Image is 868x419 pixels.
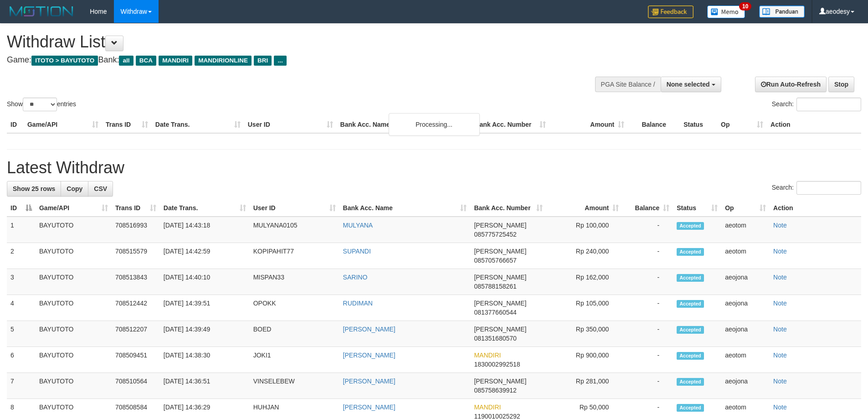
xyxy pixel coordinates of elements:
[7,217,36,243] td: 1
[474,222,526,229] span: [PERSON_NAME]
[773,274,787,281] a: Note
[474,257,516,264] span: Copy 085705766657 to clipboard
[160,243,250,269] td: [DATE] 14:42:59
[772,98,861,111] label: Search:
[721,243,770,269] td: aeotom
[36,321,112,347] td: BAYUTOTO
[159,56,192,66] span: MANDIRI
[112,347,160,373] td: 708509451
[721,217,770,243] td: aeotom
[622,321,673,347] td: -
[88,181,113,197] a: CSV
[31,56,98,66] span: ITOTO > BAYUTOTO
[721,200,770,217] th: Op: activate to sort column ascending
[759,5,805,18] img: panduan.png
[250,243,339,269] td: KOPIPAHIT77
[677,300,704,308] span: Accepted
[195,56,252,66] span: MANDIRIONLINE
[254,56,272,66] span: BRI
[474,248,526,255] span: [PERSON_NAME]
[471,116,550,133] th: Bank Acc. Number
[250,373,339,399] td: VINSELEBEW
[250,295,339,321] td: OPOKK
[677,352,704,360] span: Accepted
[112,373,160,399] td: 708510564
[250,200,339,217] th: User ID: activate to sort column ascending
[343,326,395,333] a: [PERSON_NAME]
[595,77,661,92] div: PGA Site Balance /
[546,217,622,243] td: Rp 100,000
[667,81,710,88] span: None selected
[677,404,704,412] span: Accepted
[474,326,526,333] span: [PERSON_NAME]
[7,116,24,133] th: ID
[773,222,787,229] a: Note
[546,347,622,373] td: Rp 900,000
[160,295,250,321] td: [DATE] 14:39:51
[755,77,827,92] a: Run Auto-Refresh
[796,181,861,195] input: Search:
[7,181,61,197] a: Show 25 rows
[61,181,88,197] a: Copy
[250,269,339,295] td: MISPAN33
[36,217,112,243] td: BAYUTOTO
[474,283,516,290] span: Copy 085788158261 to clipboard
[474,403,501,411] span: MANDIRI
[67,185,82,192] span: Copy
[796,98,861,111] input: Search:
[343,248,371,255] a: SUPANDI
[622,347,673,373] td: -
[546,373,622,399] td: Rp 281,000
[721,295,770,321] td: aeojona
[244,116,337,133] th: User ID
[474,378,526,385] span: [PERSON_NAME]
[389,113,480,136] div: Processing...
[772,181,861,195] label: Search:
[721,269,770,295] td: aeojona
[160,200,250,217] th: Date Trans.: activate to sort column ascending
[112,217,160,243] td: 708516993
[628,116,680,133] th: Balance
[677,274,704,282] span: Accepted
[7,295,36,321] td: 4
[7,56,570,65] h4: Game: Bank:
[7,243,36,269] td: 2
[136,56,156,66] span: BCA
[622,295,673,321] td: -
[773,326,787,333] a: Note
[112,295,160,321] td: 708512442
[24,116,102,133] th: Game/API
[474,335,516,342] span: Copy 081351680570 to clipboard
[112,321,160,347] td: 708512207
[474,361,520,368] span: Copy 1830002992518 to clipboard
[773,248,787,255] a: Note
[474,352,501,359] span: MANDIRI
[13,185,55,192] span: Show 25 rows
[622,243,673,269] td: -
[112,243,160,269] td: 708515579
[7,98,76,111] label: Show entries
[828,77,854,92] a: Stop
[7,269,36,295] td: 3
[474,274,526,281] span: [PERSON_NAME]
[622,373,673,399] td: -
[7,5,76,18] img: MOTION_logo.png
[7,347,36,373] td: 6
[94,185,107,192] span: CSV
[739,2,751,10] span: 10
[773,378,787,385] a: Note
[550,116,628,133] th: Amount
[721,347,770,373] td: aeotom
[7,373,36,399] td: 7
[622,217,673,243] td: -
[36,295,112,321] td: BAYUTOTO
[7,159,861,177] h1: Latest Withdraw
[36,373,112,399] td: BAYUTOTO
[339,200,471,217] th: Bank Acc. Name: activate to sort column ascending
[767,116,861,133] th: Action
[160,347,250,373] td: [DATE] 14:38:30
[343,403,395,411] a: [PERSON_NAME]
[160,321,250,347] td: [DATE] 14:39:49
[23,98,57,111] select: Showentries
[546,200,622,217] th: Amount: activate to sort column ascending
